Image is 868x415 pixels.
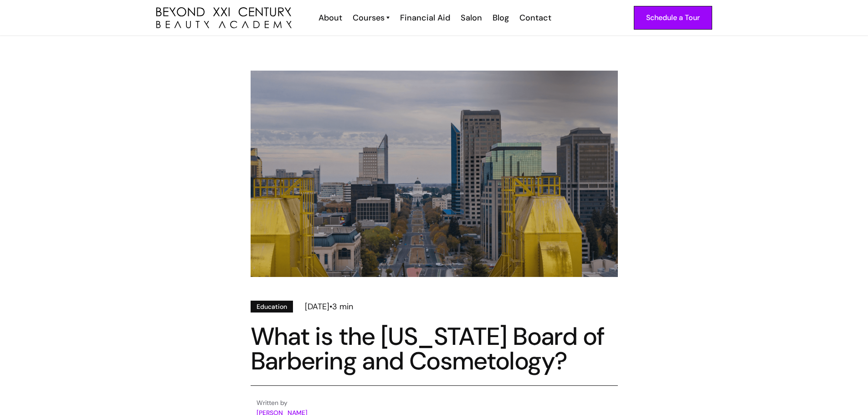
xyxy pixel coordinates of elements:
div: About [318,12,342,24]
h1: What is the [US_STATE] Board of Barbering and Cosmetology? [251,324,618,374]
div: [DATE] [305,301,329,313]
a: Schedule a Tour [634,6,712,30]
div: Education [257,302,287,312]
div: Courses [353,12,385,24]
a: Blog [487,12,514,24]
a: Courses [353,12,390,24]
div: Contact [519,12,551,24]
img: beyond 21st century beauty academy logo [156,7,292,29]
a: About [313,12,347,24]
a: Salon [455,12,487,24]
a: Contact [514,12,556,24]
div: Blog [493,12,509,24]
a: Education [251,301,293,313]
img: Sacramento city skyline with state capital building [251,71,618,277]
div: Written by [257,398,308,408]
div: Schedule a Tour [646,12,700,24]
div: • [329,301,332,313]
a: Financial Aid [394,12,455,24]
div: Financial Aid [400,12,450,24]
div: 3 min [332,301,353,313]
div: Salon [461,12,482,24]
a: home [156,7,292,29]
